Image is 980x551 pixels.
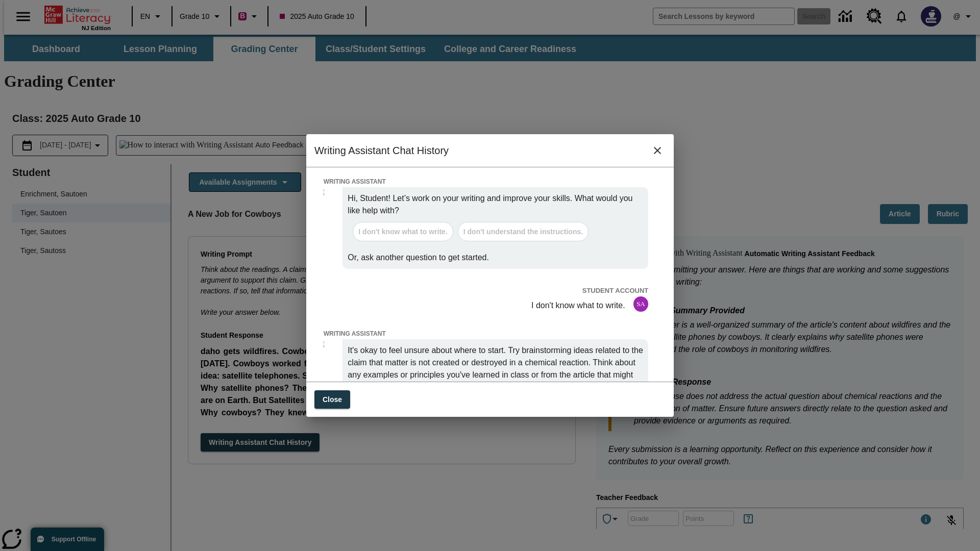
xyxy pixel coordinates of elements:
[348,252,643,264] p: Or, ask another question to get started.
[324,176,649,187] p: WRITING ASSISTANT
[649,142,666,159] button: close
[348,344,643,418] p: It's okay to feel unsure about where to start. Try brainstorming ideas related to the claim that ...
[324,328,649,339] p: WRITING ASSISTANT
[4,8,149,17] body: Type your response here.
[531,299,625,312] p: I don't know what to write.
[324,285,649,296] p: STUDENT ACCOUNT
[348,217,594,247] div: Default questions for Users
[314,390,350,409] button: Close
[348,192,643,217] p: Hi, Student! Let’s work on your writing and improve your skills. What would you like help with?
[316,339,346,354] img: Writing Assistant icon
[633,296,649,312] div: SA
[316,187,346,202] img: Writing Assistant icon
[306,134,674,167] h2: Writing Assistant Chat History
